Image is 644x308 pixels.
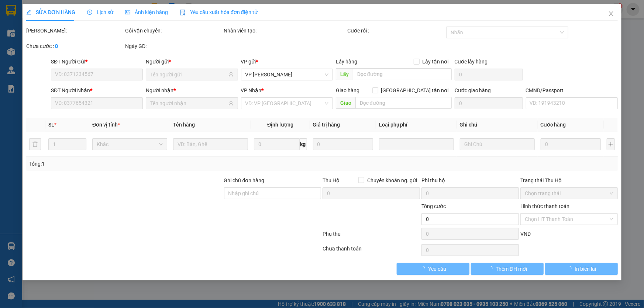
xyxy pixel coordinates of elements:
button: Yêu cầu [397,263,469,275]
div: Trạng thái Thu Hộ [520,176,618,184]
span: Ảnh kiện hàng [125,9,168,15]
div: Phụ thu [322,230,421,243]
button: plus [607,138,615,150]
span: VP Hồng Hà [245,69,328,80]
span: VP Nhận [241,87,262,93]
span: Chọn trạng thái [525,188,613,199]
button: Close [601,4,621,24]
span: Giá trị hàng [313,122,340,128]
span: loading [567,266,575,271]
span: [GEOGRAPHIC_DATA] tận nơi [378,86,452,94]
span: picture [125,10,130,15]
label: Ghi chú đơn hàng [224,177,265,183]
span: Yêu cầu [428,265,446,273]
span: Định lượng [267,122,293,128]
div: Chưa cước : [26,42,124,50]
input: VD: Bàn, Ghế [173,138,248,150]
span: loading [420,266,428,271]
div: Gói vận chuyển: [125,27,223,35]
div: SĐT Người Nhận [51,86,143,94]
div: Người gửi [146,58,238,66]
span: Tổng cước [421,203,446,209]
button: delete [29,138,41,150]
span: Thu Hộ [323,177,340,183]
span: clock-circle [87,10,92,15]
input: 0 [313,138,373,150]
th: Ghi chú [457,118,538,132]
span: Đơn vị tính [92,122,120,128]
b: 0 [55,43,58,49]
div: Cước rồi : [347,27,445,35]
label: Cước lấy hàng [455,59,488,65]
div: SĐT Người Gửi [51,58,143,66]
span: Tên hàng [173,122,195,128]
div: Ngày GD: [125,42,223,50]
div: CMND/Passport [526,86,618,94]
div: VP gửi [241,58,333,66]
span: Giao hàng [336,87,359,93]
input: 0 [541,138,601,150]
span: edit [26,10,31,15]
div: Chưa thanh toán [322,245,421,257]
div: [PERSON_NAME]: [26,27,124,35]
span: Chuyển khoản ng. gửi [364,176,420,184]
button: In biên lai [545,263,618,275]
span: loading [488,266,496,271]
label: Hình thức thanh toán [520,203,569,209]
span: Lấy tận nơi [420,58,452,66]
span: Giao [336,97,355,109]
div: Tổng: 1 [29,160,249,168]
span: SỬA ĐƠN HÀNG [26,9,75,15]
div: Người nhận [146,86,238,94]
input: Dọc đường [353,68,452,80]
span: Thêm ĐH mới [496,265,527,273]
span: Lấy [336,68,353,80]
input: Ghi Chú [460,138,535,150]
span: Yêu cầu xuất hóa đơn điện tử [180,9,258,15]
span: Cước hàng [541,122,566,128]
span: Khác [97,139,163,150]
label: Cước giao hàng [455,87,491,93]
input: Cước giao hàng [455,97,523,109]
span: Lấy hàng [336,59,357,65]
input: Tên người nhận [150,99,227,107]
span: VND [520,231,531,237]
button: Thêm ĐH mới [471,263,544,275]
span: Lịch sử [87,9,113,15]
div: Phí thu hộ [421,176,519,187]
span: kg [300,138,307,150]
input: Ghi chú đơn hàng [224,187,321,199]
input: Cước lấy hàng [455,69,523,80]
span: user [228,72,234,77]
th: Loại phụ phí [376,118,457,132]
div: Nhân viên tạo: [224,27,346,35]
span: In biên lai [575,265,596,273]
img: icon [180,10,186,15]
input: Tên người gửi [150,70,227,79]
span: user [228,101,234,106]
input: Dọc đường [355,97,452,109]
span: close [608,11,614,17]
span: SL [48,122,54,128]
